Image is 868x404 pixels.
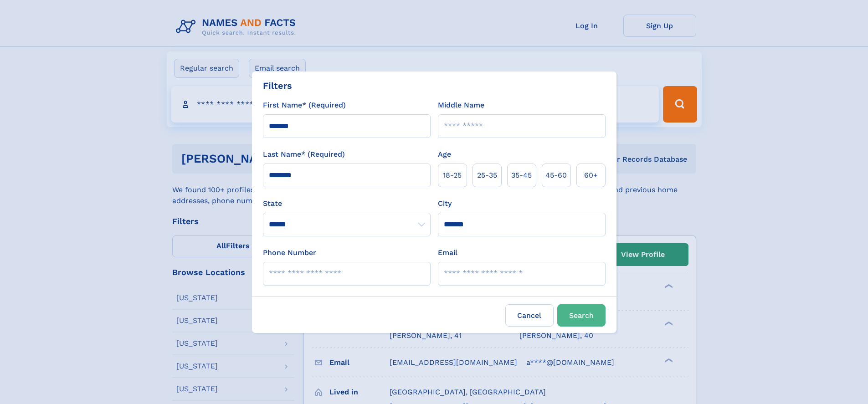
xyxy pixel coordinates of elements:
[477,170,497,181] span: 25‑35
[438,149,451,160] label: Age
[263,247,316,258] label: Phone Number
[263,100,346,111] label: First Name* (Required)
[545,170,567,181] span: 45‑60
[557,304,606,327] button: Search
[438,100,484,111] label: Middle Name
[505,304,554,327] label: Cancel
[511,170,532,181] span: 35‑45
[438,198,452,209] label: City
[584,170,598,181] span: 60+
[438,247,457,258] label: Email
[263,149,345,160] label: Last Name* (Required)
[263,79,292,92] div: Filters
[263,198,431,209] label: State
[443,170,462,181] span: 18‑25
